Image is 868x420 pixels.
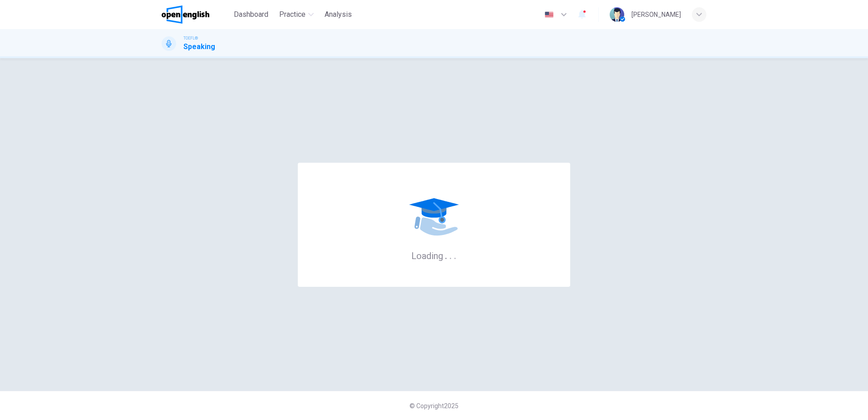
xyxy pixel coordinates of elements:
[279,9,306,20] span: Practice
[610,7,624,22] img: Profile picture
[449,247,452,262] h6: .
[409,402,459,410] span: © Copyright 2025
[444,247,448,262] h6: .
[183,41,215,52] h1: Speaking
[325,9,352,20] span: Analysis
[411,250,457,261] h6: Loading
[162,5,230,24] a: OpenEnglish logo
[234,9,268,20] span: Dashboard
[631,9,681,20] div: [PERSON_NAME]
[230,6,272,23] button: Dashboard
[162,5,209,24] img: OpenEnglish logo
[276,6,317,23] button: Practice
[543,11,555,18] img: en
[183,35,198,41] span: TOEFL®
[454,247,457,262] h6: .
[321,6,355,23] button: Analysis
